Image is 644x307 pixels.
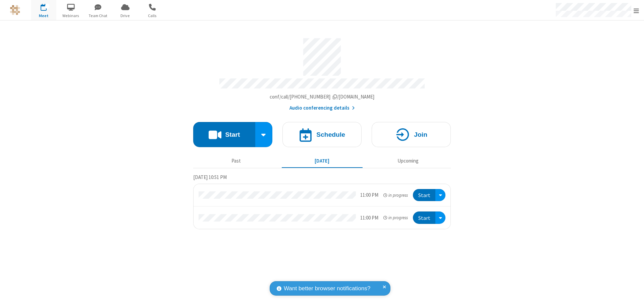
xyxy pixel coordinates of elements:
[225,131,240,138] h4: Start
[282,155,363,167] button: [DATE]
[140,13,165,19] span: Calls
[10,5,20,15] img: QA Selenium DO NOT DELETE OR CHANGE
[383,192,408,198] em: in progress
[196,155,277,167] button: Past
[193,174,227,180] span: [DATE] 10:51 PM
[316,131,345,138] h4: Schedule
[270,93,375,101] button: Copy my meeting room linkCopy my meeting room link
[113,13,138,19] span: Drive
[45,4,50,9] div: 2
[58,13,84,19] span: Webinars
[383,214,408,221] em: in progress
[435,189,445,201] div: Open menu
[255,122,273,147] div: Start conference options
[435,211,445,224] div: Open menu
[193,122,255,147] button: Start
[413,211,435,224] button: Start
[372,122,451,147] button: Join
[284,284,370,293] span: Want better browser notifications?
[282,122,362,147] button: Schedule
[413,189,435,201] button: Start
[193,33,451,112] section: Account details
[86,13,111,19] span: Team Chat
[289,104,355,112] button: Audio conferencing details
[193,173,451,229] section: Today's Meetings
[360,214,378,222] div: 11:00 PM
[270,94,375,100] span: Copy my meeting room link
[414,131,427,138] h4: Join
[360,191,378,199] div: 11:00 PM
[31,13,56,19] span: Meet
[368,155,448,167] button: Upcoming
